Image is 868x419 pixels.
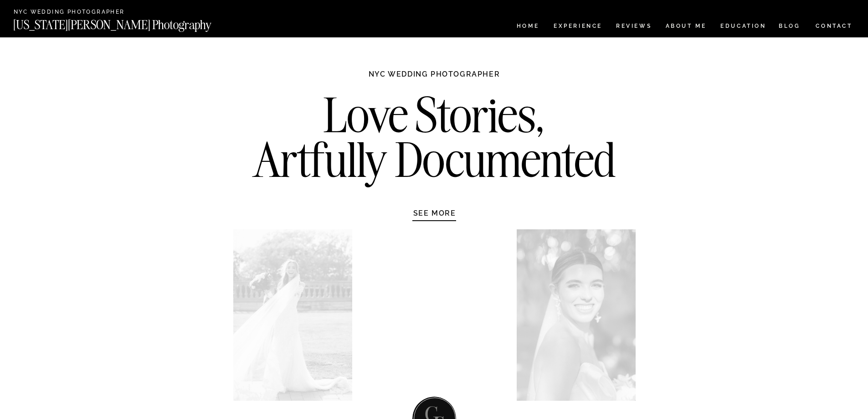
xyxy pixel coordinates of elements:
[665,23,707,31] a: ABOUT ME
[243,93,626,188] h2: Love Stories, Artfully Documented
[616,23,650,31] a: REVIEWS
[391,208,478,217] a: SEE MORE
[349,69,520,88] h1: NYC WEDDING PHOTOGRAPHER
[554,23,601,31] a: Experience
[779,23,801,31] a: BLOG
[815,21,853,31] a: CONTACT
[13,19,242,26] a: [US_STATE][PERSON_NAME] Photography
[515,23,541,31] a: HOME
[719,23,767,31] a: EDUCATION
[14,9,151,16] a: NYC Wedding Photographer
